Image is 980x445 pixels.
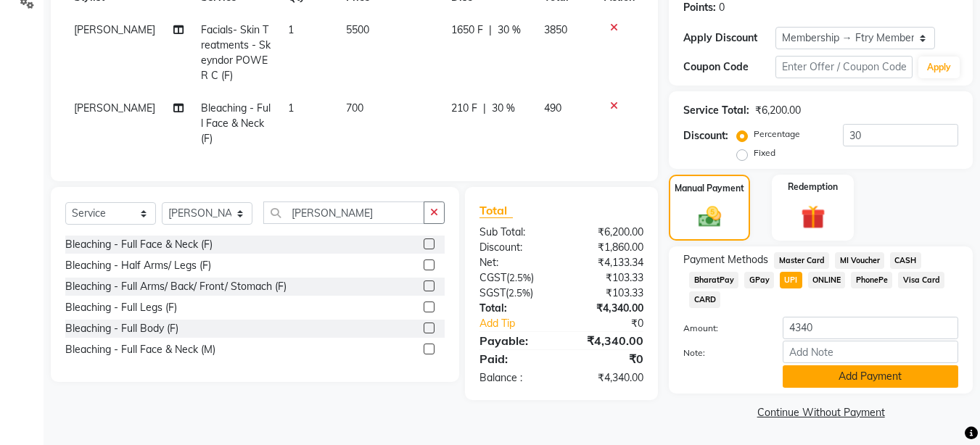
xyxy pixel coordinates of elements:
[489,22,492,38] span: |
[65,258,211,273] div: Bleaching - Half Arms/ Legs (F)
[469,332,561,349] div: Payable:
[561,225,654,240] div: ₹6,200.00
[683,128,728,144] div: Discount:
[794,202,833,232] img: _gift.svg
[469,350,561,367] div: Paid:
[469,270,561,286] div: ( )
[918,57,960,78] button: Apply
[691,204,728,230] img: _cash.svg
[346,101,363,115] span: 700
[65,300,177,315] div: Bleaching - Full Legs (F)
[672,322,771,335] label: Amount:
[451,22,483,38] span: 1650 F
[783,365,958,388] button: Add Payment
[788,180,838,194] label: Redemption
[288,23,294,36] span: 1
[479,286,506,299] span: SGST
[74,101,155,115] span: [PERSON_NAME]
[479,203,513,218] span: Total
[561,286,654,301] div: ₹103.33
[774,252,829,269] span: Master Card
[263,201,424,224] input: Search or Scan
[65,279,287,294] div: Bleaching - Full Arms/ Back/ Front/ Stomach (F)
[783,341,958,363] input: Add Note
[201,101,271,145] span: Bleaching - Full Face & Neck (F)
[469,301,561,316] div: Total:
[755,103,801,118] div: ₹6,200.00
[561,255,654,270] div: ₹4,133.34
[65,237,213,252] div: Bleaching - Full Face & Neck (F)
[65,321,178,336] div: Bleaching - Full Body (F)
[561,240,654,255] div: ₹1,860.00
[689,291,720,308] span: CARD
[675,182,744,195] label: Manual Payment
[288,101,294,115] span: 1
[561,301,654,316] div: ₹4,340.00
[492,101,515,116] span: 30 %
[754,128,800,141] label: Percentage
[744,272,774,288] span: GPay
[544,101,561,115] span: 490
[672,405,970,420] a: Continue Without Payment
[544,23,567,36] span: 3850
[683,30,775,46] div: Apply Discount
[561,370,654,386] div: ₹4,340.00
[689,272,738,288] span: BharatPay
[469,225,561,240] div: Sub Total:
[835,252,884,269] span: MI Voucher
[683,103,749,118] div: Service Total:
[808,272,846,288] span: ONLINE
[683,59,775,75] div: Coupon Code
[483,101,486,116] span: |
[451,101,477,116] span: 210 F
[65,342,215,357] div: Bleaching - Full Face & Neck (M)
[898,272,944,288] span: Visa Card
[561,350,654,367] div: ₹0
[672,346,771,359] label: Note:
[508,287,530,299] span: 2.5%
[561,270,654,286] div: ₹103.33
[201,23,271,82] span: Facials- Skin Treatments - Skeyndor POWER C (F)
[498,22,521,38] span: 30 %
[469,370,561,386] div: Balance :
[469,316,577,331] a: Add Tip
[74,23,155,36] span: [PERSON_NAME]
[509,272,531,283] span: 2.5%
[683,252,768,267] span: Payment Methods
[469,286,561,301] div: ( )
[775,56,913,78] input: Enter Offer / Coupon Code
[890,252,921,269] span: CASH
[754,146,775,159] label: Fixed
[851,272,892,288] span: PhonePe
[469,255,561,270] div: Net:
[561,332,654,349] div: ₹4,340.00
[479,271,506,284] span: CGST
[346,23,369,36] span: 5500
[780,272,802,288] span: UPI
[783,317,958,339] input: Amount
[469,240,561,255] div: Discount:
[577,316,655,331] div: ₹0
